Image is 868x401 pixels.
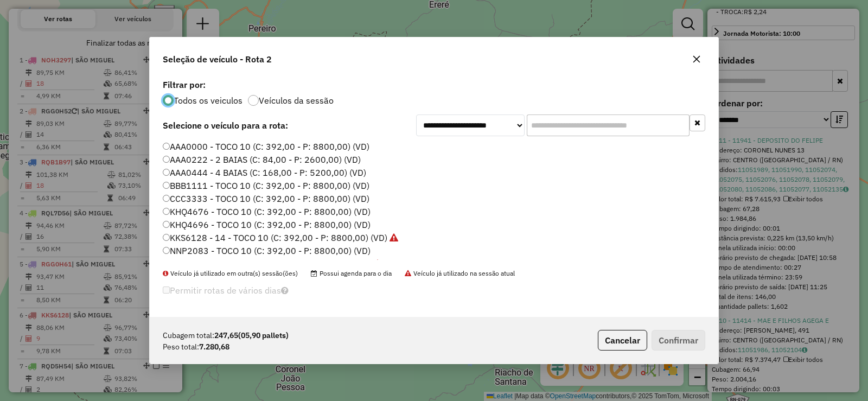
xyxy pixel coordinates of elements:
[163,218,371,231] label: KHQ4696 - TOCO 10 (C: 392,00 - P: 8800,00) (VD)
[259,96,334,105] label: Veículos da sessão
[390,233,398,242] i: Veículo já utilizado na sessão atual
[163,140,369,153] label: AAA0000 - TOCO 10 (C: 392,00 - P: 8800,00) (VD)
[163,269,298,277] span: Veículo já utilizado em outra(s) sessão(ões)
[163,205,371,218] label: KHQ4676 - TOCO 10 (C: 392,00 - P: 8800,00) (VD)
[163,244,371,257] label: NNP2083 - TOCO 10 (C: 392,00 - P: 8800,00) (VD)
[163,234,170,241] input: KKS6128 - 14 - TOCO 10 (C: 392,00 - P: 8800,00) (VD)
[163,330,214,341] span: Cubagem total:
[214,330,289,341] strong: 247,65
[311,269,392,277] span: Possui agenda para o dia
[238,330,289,340] span: (05,90 pallets)
[373,259,382,268] i: Veículo já utilizado na sessão atual
[163,143,170,150] input: AAA0000 - TOCO 10 (C: 392,00 - P: 8800,00) (VD)
[163,78,705,91] label: Filtrar por:
[163,208,170,215] input: KHQ4676 - TOCO 10 (C: 392,00 - P: 8800,00) (VD)
[598,330,647,351] button: Cancelar
[405,269,515,277] span: Veículo já utilizado na sessão atual
[163,120,288,131] strong: Selecione o veículo para a rota:
[163,247,170,254] input: NNP2083 - TOCO 10 (C: 392,00 - P: 8800,00) (VD)
[199,341,229,353] strong: 7.280,68
[163,231,398,244] label: KKS6128 - 14 - TOCO 10 (C: 392,00 - P: 8800,00) (VD)
[163,192,369,205] label: CCC3333 - TOCO 10 (C: 392,00 - P: 8800,00) (VD)
[163,221,170,228] input: KHQ4696 - TOCO 10 (C: 392,00 - P: 8800,00) (VD)
[281,286,289,295] i: Selecione pelo menos um veículo
[174,96,242,105] label: Todos os veiculos
[163,166,366,179] label: AAA0444 - 4 BAIAS (C: 168,00 - P: 5200,00) (VD)
[163,169,170,176] input: AAA0444 - 4 BAIAS (C: 168,00 - P: 5200,00) (VD)
[163,257,382,270] label: NOH3297 - TOCO 10 (C: 392,00 - P: 8800,00) (VD)
[163,280,289,301] label: Permitir rotas de vários dias
[163,182,170,189] input: BBB1111 - TOCO 10 (C: 392,00 - P: 8800,00) (VD)
[163,287,170,294] input: Permitir rotas de vários dias
[163,53,272,66] span: Seleção de veículo - Rota 2
[163,156,170,163] input: AAA0222 - 2 BAIAS (C: 84,00 - P: 2600,00) (VD)
[163,195,170,202] input: CCC3333 - TOCO 10 (C: 392,00 - P: 8800,00) (VD)
[163,341,199,353] span: Peso total:
[163,153,361,166] label: AAA0222 - 2 BAIAS (C: 84,00 - P: 2600,00) (VD)
[163,179,369,192] label: BBB1111 - TOCO 10 (C: 392,00 - P: 8800,00) (VD)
